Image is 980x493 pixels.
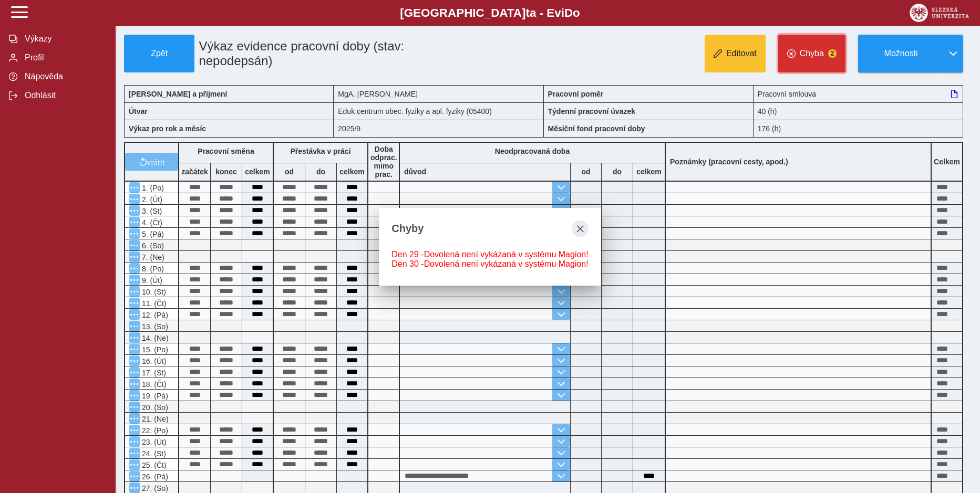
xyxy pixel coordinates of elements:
[305,167,336,176] b: do
[140,184,164,192] span: 1. (Po)
[242,167,273,176] b: celkem
[129,436,140,447] button: Menu
[140,403,168,412] span: 20. (So)
[334,120,543,138] div: 2025/9
[334,102,543,120] div: Eduk centrum obec. fyziky a apl. fyziky (05400)
[602,167,633,176] b: do
[140,392,168,400] span: 19. (Pá)
[404,167,426,176] b: důvod
[391,250,424,259] span: Den 29 -
[573,6,580,19] span: o
[140,438,167,446] span: 23. (Út)
[140,345,168,354] span: 15. (Po)
[140,461,167,469] span: 25. (Čt)
[125,153,178,171] button: vrátit
[129,182,140,193] button: Menu
[705,35,766,72] button: Editovat
[370,145,397,179] b: Doba odprac. mimo prac.
[129,321,140,331] button: Menu
[274,167,305,176] b: od
[129,228,140,239] button: Menu
[129,240,140,250] button: Menu
[140,484,168,492] span: 27. (So)
[140,380,167,389] span: 18. (Čt)
[129,402,140,412] button: Menu
[129,482,140,493] button: Menu
[140,230,164,238] span: 5. (Pá)
[548,90,604,98] b: Pracovní poměr
[129,298,140,308] button: Menu
[129,367,140,377] button: Menu
[726,49,757,58] span: Editovat
[22,34,107,44] span: Výkazy
[140,311,168,319] span: 12. (Pá)
[198,147,254,155] b: Pracovní směna
[910,4,969,22] img: logo_web_su.png
[140,218,162,227] span: 4. (Čt)
[129,425,140,435] button: Menu
[290,147,350,155] b: Přestávka v práci
[858,35,943,72] button: Možnosti
[337,167,367,176] b: celkem
[129,413,140,424] button: Menu
[129,49,190,58] span: Zpět
[140,276,162,285] span: 9. (Út)
[666,158,792,166] b: Poznámky (pracovní cesty, apod.)
[129,90,227,98] b: [PERSON_NAME] a příjmení
[22,91,107,100] span: Odhlásit
[129,390,140,401] button: Menu
[140,357,167,365] span: 16. (Út)
[140,265,164,273] span: 8. (Po)
[495,147,570,155] b: Neodpracovaná doba
[140,253,164,261] span: 7. (Ne)
[129,448,140,458] button: Menu
[129,344,140,354] button: Menu
[548,107,636,116] b: Týdenní pracovní úvazek
[179,167,210,176] b: začátek
[525,6,529,19] span: t
[140,242,164,250] span: 6. (So)
[140,207,162,215] span: 3. (St)
[129,459,140,470] button: Menu
[140,426,168,435] span: 22. (Po)
[140,288,166,296] span: 10. (St)
[391,259,588,269] div: Dovolená není vykázaná v systému Magion!
[754,120,963,138] div: 176 (h)
[334,85,543,102] div: MgA. [PERSON_NAME]
[129,355,140,366] button: Menu
[828,49,837,58] span: 2
[124,35,194,72] button: Zpět
[140,449,166,458] span: 24. (St)
[129,205,140,216] button: Menu
[754,102,963,120] div: 40 (h)
[211,167,242,176] b: konec
[147,158,165,166] span: vrátit
[129,217,140,227] button: Menu
[564,6,573,19] span: D
[391,259,424,268] span: Den 30 -
[129,251,140,262] button: Menu
[140,473,168,481] span: 26. (Pá)
[140,299,167,308] span: 11. (Čt)
[129,309,140,320] button: Menu
[391,223,424,235] span: Chyby
[129,286,140,297] button: Menu
[548,124,645,133] b: Měsíční fond pracovní doby
[571,167,601,176] b: od
[140,322,168,331] span: 13. (So)
[129,194,140,204] button: Menu
[129,275,140,285] button: Menu
[194,35,477,72] h1: Výkaz evidence pracovní doby (stav: nepodepsán)
[129,263,140,274] button: Menu
[129,124,206,133] b: Výkaz pro rok a měsíc
[129,471,140,481] button: Menu
[934,158,960,166] b: Celkem
[22,53,107,62] span: Profil
[129,332,140,343] button: Menu
[754,85,963,102] div: Pracovní smlouva
[867,49,935,58] span: Možnosti
[140,195,162,204] span: 2. (Út)
[22,72,107,81] span: Nápověda
[633,167,665,176] b: celkem
[778,35,845,72] button: Chyba2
